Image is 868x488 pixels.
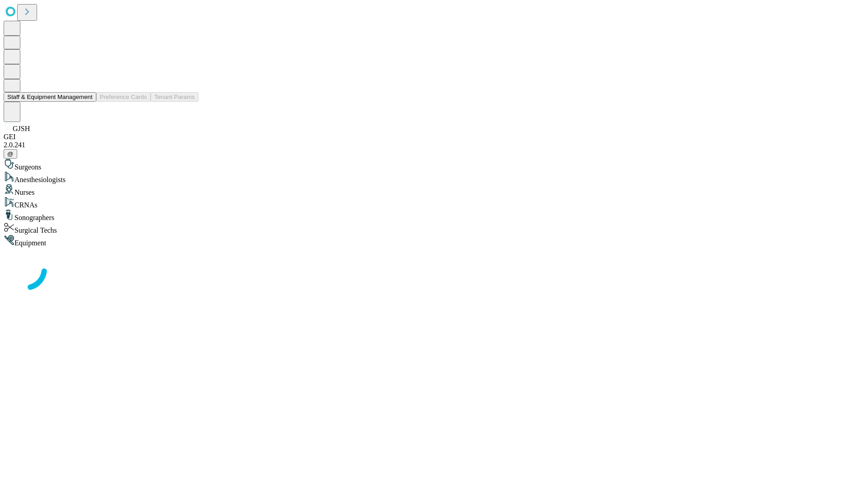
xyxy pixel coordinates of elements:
[13,125,30,132] span: GJSH
[4,159,864,171] div: Surgeons
[4,235,864,247] div: Equipment
[4,133,864,141] div: GEI
[4,222,864,235] div: Surgical Techs
[7,150,14,157] span: @
[151,92,198,102] button: Tenant Params
[4,197,864,209] div: CRNAs
[4,141,864,149] div: 2.0.241
[4,209,864,222] div: Sonographers
[4,149,17,159] button: @
[4,92,96,102] button: Staff & Equipment Management
[4,171,864,184] div: Anesthesiologists
[4,184,864,197] div: Nurses
[96,92,151,102] button: Preference Cards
